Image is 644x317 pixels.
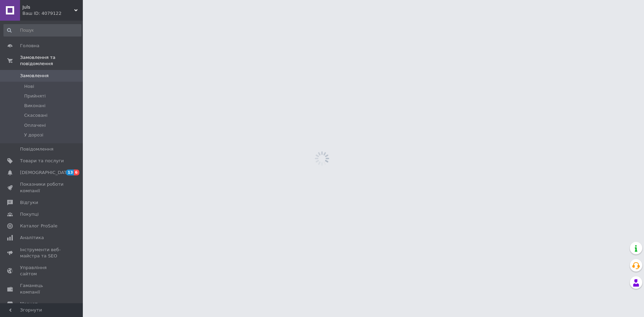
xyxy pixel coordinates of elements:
span: 6 [74,170,79,175]
span: Виконані [24,103,46,109]
span: Скасовані [24,112,48,119]
span: Товари та послуги [20,158,64,164]
span: Гаманець компанії [20,283,64,295]
span: [DEMOGRAPHIC_DATA] [20,170,71,176]
span: Аналітика [20,235,44,241]
span: Замовлення та повідомлення [20,54,83,67]
span: Показники роботи компанії [20,181,64,194]
span: Відгуки [20,200,38,206]
span: Juls [22,4,74,10]
span: Нові [24,83,34,90]
span: Управління сайтом [20,265,64,277]
span: Головна [20,43,39,49]
span: Оплачені [24,122,46,129]
span: Покупці [20,211,39,217]
input: Пошук [3,24,81,37]
span: 13 [66,170,74,175]
span: У дорозі [24,132,43,138]
span: Замовлення [20,73,49,79]
span: Повідомлення [20,146,53,152]
div: Ваш ID: 4079122 [22,10,83,17]
span: Інструменти веб-майстра та SEO [20,247,64,259]
span: Маркет [20,301,38,307]
span: Прийняті [24,93,46,99]
span: Каталог ProSale [20,223,57,229]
